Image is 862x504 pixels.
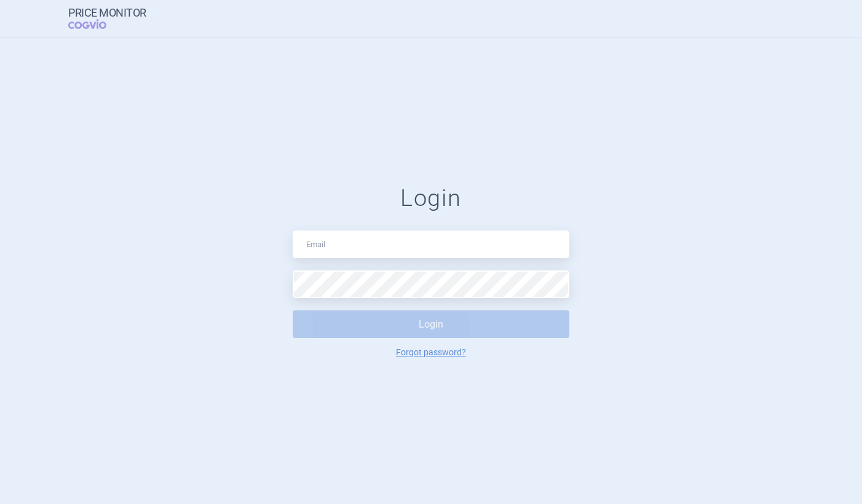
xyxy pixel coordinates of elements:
h1: Login [293,184,569,213]
button: Login [293,310,569,338]
a: Forgot password? [396,348,466,356]
a: Price MonitorCOGVIO [68,7,146,30]
span: COGVIO [68,19,124,29]
strong: Price Monitor [68,7,146,19]
input: Email [293,230,569,258]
